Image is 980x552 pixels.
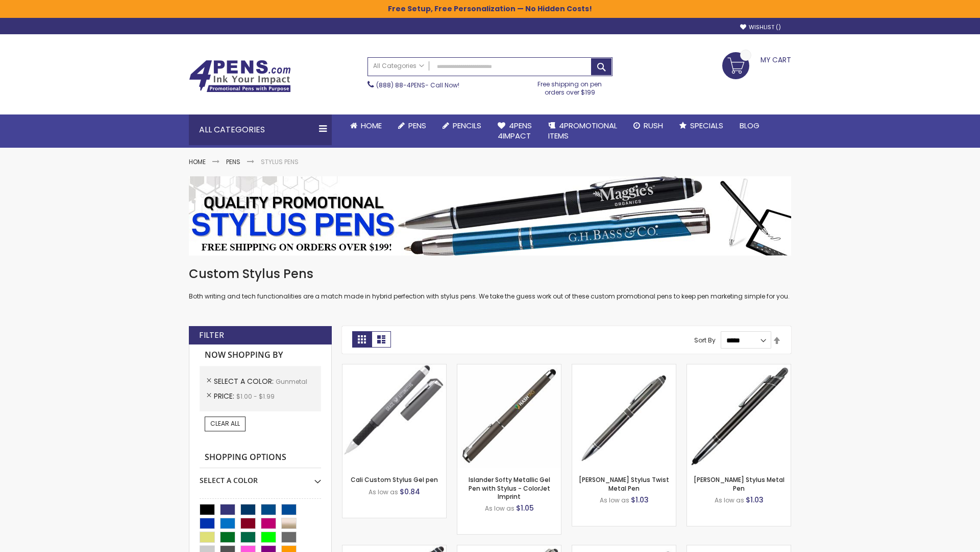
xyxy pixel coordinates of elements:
[516,503,534,513] span: $1.05
[189,157,206,166] a: Home
[200,468,321,486] div: Select A Color
[457,364,561,468] img: Islander Softy Metallic Gel Pen with Stylus - ColorJet Imprint-Gunmetal
[352,331,372,348] strong: Grid
[457,364,561,373] a: Islander Softy Metallic Gel Pen with Stylus - ColorJet Imprint-Gunmetal
[342,364,446,468] img: Cali Custom Stylus Gel pen-Gunmetal
[189,266,791,301] div: Both writing and tech functionalities are a match made in hybrid perfection with stylus pens. We ...
[342,114,390,137] a: Home
[740,120,759,131] span: Blog
[200,447,321,469] strong: Shopping Options
[631,495,649,505] span: $1.03
[548,120,617,141] span: 4PROMOTIONAL ITEMS
[453,120,481,131] span: Pencils
[214,391,236,401] span: Price
[361,120,382,131] span: Home
[390,114,434,137] a: Pens
[572,364,676,373] a: Colter Stylus Twist Metal Pen-Gunmetal
[540,114,625,148] a: 4PROMOTIONALITEMS
[625,114,671,137] a: Rush
[214,376,276,386] span: Select A Color
[236,392,275,401] span: $1.00 - $1.99
[715,496,744,504] span: As low as
[189,176,791,256] img: Stylus Pens
[600,496,629,504] span: As low as
[226,157,240,166] a: Pens
[434,114,489,137] a: Pencils
[408,120,426,131] span: Pens
[376,81,425,89] a: (888) 88-4PENS
[687,364,791,468] img: Olson Stylus Metal Pen-Gunmetal
[189,266,791,282] h1: Custom Stylus Pens
[527,76,613,97] div: Free shipping on pen orders over $199
[261,157,299,166] strong: Stylus Pens
[498,120,532,141] span: 4Pens 4impact
[205,417,246,431] a: Clear All
[200,344,321,366] strong: Now Shopping by
[694,475,785,492] a: [PERSON_NAME] Stylus Metal Pen
[469,475,550,500] a: Islander Softy Metallic Gel Pen with Stylus - ColorJet Imprint
[687,364,791,373] a: Olson Stylus Metal Pen-Gunmetal
[694,336,716,344] label: Sort By
[373,62,424,70] span: All Categories
[189,114,332,145] div: All Categories
[376,81,459,89] span: - Call Now!
[746,495,764,505] span: $1.03
[740,24,781,31] a: Wishlist
[671,114,731,137] a: Specials
[276,377,307,386] span: Gunmetal
[210,419,240,428] span: Clear All
[342,364,446,373] a: Cali Custom Stylus Gel pen-Gunmetal
[351,475,438,484] a: Cali Custom Stylus Gel pen
[644,120,663,131] span: Rush
[690,120,723,131] span: Specials
[189,60,291,93] img: 4Pens Custom Pens and Promotional Products
[572,364,676,468] img: Colter Stylus Twist Metal Pen-Gunmetal
[400,487,420,497] span: $0.84
[485,504,514,513] span: As low as
[368,58,429,75] a: All Categories
[579,475,669,492] a: [PERSON_NAME] Stylus Twist Metal Pen
[199,330,224,341] strong: Filter
[369,488,398,496] span: As low as
[731,114,768,137] a: Blog
[489,114,540,148] a: 4Pens4impact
